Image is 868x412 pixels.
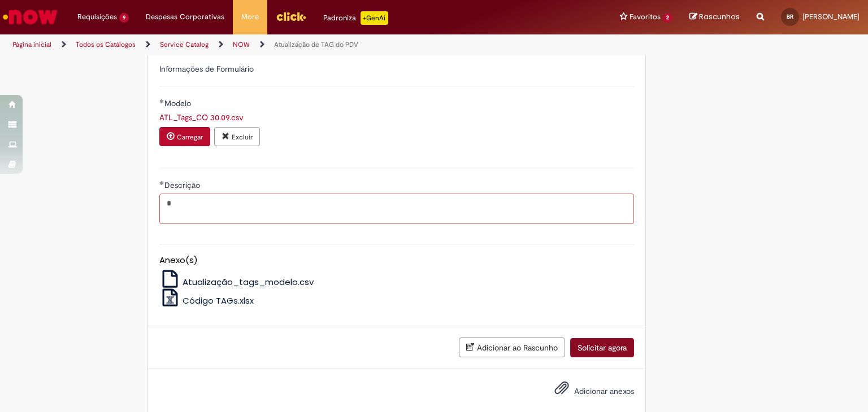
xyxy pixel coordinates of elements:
button: Carregar anexo de Modelo Required [159,127,210,146]
button: Adicionar ao Rascunho [459,338,565,357]
a: Atualização_tags_modelo.csv [159,276,314,288]
span: Favoritos [630,11,661,23]
p: +GenAi [361,11,388,25]
button: Solicitar agora [570,338,634,357]
a: Código TAGs.xlsx [159,295,254,306]
span: Código TAGs.xlsx [183,295,254,306]
a: Rascunhos [689,12,740,23]
span: [PERSON_NAME] [802,12,860,21]
button: Adicionar anexos [552,378,572,404]
a: Todos os Catálogos [76,40,136,49]
span: Adicionar anexos [574,386,634,396]
small: Carregar [177,133,203,142]
div: Padroniza [323,11,388,25]
span: Modelo [164,98,193,108]
a: Página inicial [12,40,51,49]
ul: Trilhas de página [8,34,570,55]
a: Download de ATL_Tags_CO 30.09.csv [159,112,244,122]
img: click_logo_yellow_360x200.png [276,8,306,25]
a: Atualização de TAG do PDV [274,40,358,49]
span: Despesas Corporativas [146,11,224,23]
span: Requisições [77,11,117,23]
span: Atualização_tags_modelo.csv [183,276,314,288]
textarea: Descrição [159,194,634,224]
span: 2 [663,13,672,23]
img: ServiceNow [1,6,59,28]
a: Service Catalog [160,40,209,49]
button: Excluir anexo ATL_Tags_CO 30.09.csv [214,127,260,146]
span: Descrição [164,180,202,190]
span: 9 [119,13,129,23]
span: Obrigatório Preenchido [159,99,164,103]
span: Obrigatório Preenchido [159,181,164,185]
span: More [241,11,259,23]
span: BR [787,13,793,20]
a: NOW [233,40,250,49]
small: Excluir [232,133,253,142]
h5: Anexo(s) [159,256,634,265]
span: Rascunhos [699,11,740,22]
label: Informações de Formulário [159,64,254,74]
